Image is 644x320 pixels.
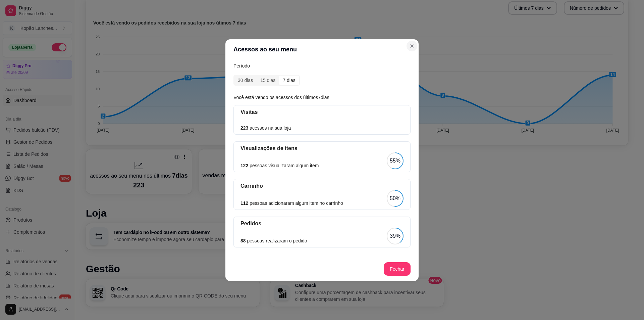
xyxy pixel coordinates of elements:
[279,76,299,85] div: 7 dias
[240,144,404,152] article: Visualizações de itens
[240,108,404,116] article: Visitas
[240,200,248,206] span: 112
[257,76,279,85] div: 15 dias
[390,194,400,202] div: 50%
[384,262,411,276] button: Fechar
[240,199,343,207] article: pessoas adicionaram algum item no carrinho
[390,157,400,165] div: 55%
[240,237,307,244] article: pessoas realizaram o pedido
[240,124,291,132] article: acessos na sua loja
[225,39,419,59] header: Acessos ao seu menu
[240,162,319,169] article: pessoas visualizaram algum item
[240,125,248,131] span: 223
[234,76,257,85] div: 30 dias
[233,62,411,70] article: Período
[240,220,404,228] article: Pedidos
[240,182,404,190] article: Carrinho
[390,232,400,240] div: 39%
[233,94,411,101] article: Você está vendo os acessos dos últimos 7 dias
[240,163,248,168] span: 122
[407,41,417,51] button: Close
[240,238,246,243] span: 88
